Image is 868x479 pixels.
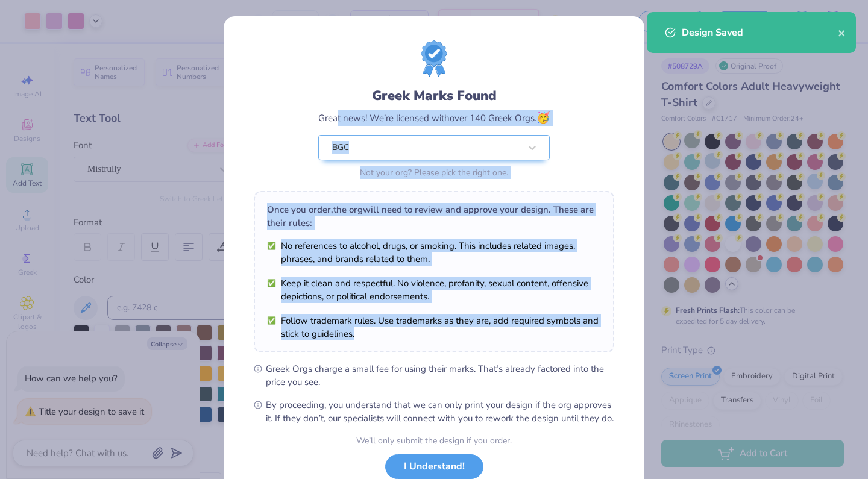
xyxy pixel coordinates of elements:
img: license-marks-badge.png [421,40,447,77]
li: Follow trademark rules. Use trademarks as they are, add required symbols and stick to guidelines. [267,314,601,340]
div: Greek Marks Found [318,86,550,105]
span: 🥳 [536,110,550,125]
div: Design Saved [682,25,838,40]
li: No references to alcohol, drugs, or smoking. This includes related images, phrases, and brands re... [267,239,601,266]
div: We’ll only submit the design if you order. [356,434,512,447]
button: close [838,25,846,40]
div: Great news! We’re licensed with over 140 Greek Orgs. [318,110,550,126]
span: By proceeding, you understand that we can only print your design if the org approves it. If they ... [266,398,614,425]
div: Once you order, the org will need to review and approve your design. These are their rules: [267,203,601,230]
button: I Understand! [385,454,483,479]
div: Not your org? Please pick the right one. [318,166,550,179]
li: Keep it clean and respectful. No violence, profanity, sexual content, offensive depictions, or po... [267,277,601,303]
span: Greek Orgs charge a small fee for using their marks. That’s already factored into the price you see. [266,362,614,389]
